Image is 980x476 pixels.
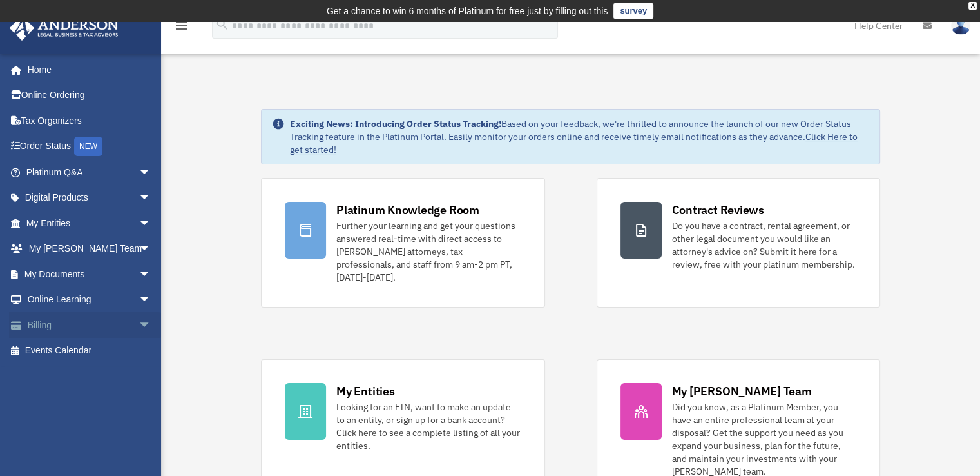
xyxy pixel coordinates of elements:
a: Billingarrow_drop_down [9,312,171,338]
i: search [215,17,229,32]
a: Contract Reviews Do you have a contract, rental agreement, or other legal document you would like... [597,178,880,308]
a: Online Ordering [9,83,171,108]
i: menu [174,18,189,34]
strong: Exciting News: Introducing Order Status Tracking! [290,118,501,130]
span: arrow_drop_down [139,287,164,313]
div: Platinum Knowledge Room [336,202,479,218]
a: Digital Productsarrow_drop_down [9,185,171,211]
a: Platinum Knowledge Room Further your learning and get your questions answered real-time with dire... [261,178,544,308]
a: Events Calendar [9,338,171,364]
a: Platinum Q&Aarrow_drop_down [9,159,171,185]
div: My Entities [336,383,394,399]
span: arrow_drop_down [139,210,164,237]
span: arrow_drop_down [139,261,164,288]
a: Online Learningarrow_drop_down [9,287,171,313]
span: arrow_drop_down [139,236,164,263]
span: arrow_drop_down [139,312,164,339]
span: arrow_drop_down [139,159,164,186]
div: Further your learning and get your questions answered real-time with direct access to [PERSON_NAM... [336,219,521,284]
span: arrow_drop_down [139,185,164,212]
div: NEW [74,137,102,156]
div: Do you have a contract, rental agreement, or other legal document you would like an attorney's ad... [672,219,856,271]
div: Contract Reviews [672,202,764,218]
div: close [968,2,977,10]
div: Looking for an EIN, want to make an update to an entity, or sign up for a bank account? Click her... [336,401,521,452]
a: My [PERSON_NAME] Teamarrow_drop_down [9,236,171,262]
div: Get a chance to win 6 months of Platinum for free just by filling out this [327,3,608,19]
a: My Documentsarrow_drop_down [9,261,171,287]
img: Anderson Advisors Platinum Portal [6,15,122,41]
a: survey [613,3,653,19]
a: menu [174,23,189,34]
div: Based on your feedback, we're thrilled to announce the launch of our new Order Status Tracking fe... [290,117,869,156]
a: Click Here to get started! [290,131,858,155]
div: My [PERSON_NAME] Team [672,383,812,399]
img: User Pic [951,16,970,35]
a: Order StatusNEW [9,134,171,160]
a: Home [9,57,164,83]
a: My Entitiesarrow_drop_down [9,210,171,236]
a: Tax Organizers [9,108,171,134]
